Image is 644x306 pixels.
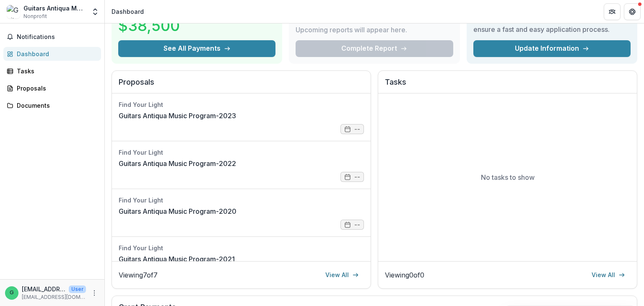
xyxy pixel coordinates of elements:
a: Guitars Antiqua Music Program-2022 [119,158,236,169]
a: Tasks [3,64,101,78]
div: Guitars Antiqua Music Program [23,4,86,13]
button: Open entity switcher [89,3,101,20]
p: No tasks to show [481,172,535,182]
div: Documents [17,101,94,110]
span: Notifications [17,34,98,41]
a: Guitars Antiqua Music Program-2020 [119,206,236,216]
a: View All [320,268,364,282]
span: Nonprofit [23,13,47,20]
div: Tasks [17,67,94,75]
a: Guitars Antiqua Music Program-2023 [119,111,236,121]
h2: Proposals [119,78,364,93]
h3: Keep your information up-to-date on Temelio to ensure a fast and easy application process. [473,14,631,34]
button: More [89,288,99,298]
h3: $38,500 [118,14,181,37]
button: Get Help [624,3,641,20]
img: Guitars Antiqua Music Program [7,5,20,18]
p: [EMAIL_ADDRESS][DOMAIN_NAME] [22,293,86,301]
p: User [69,285,86,293]
nav: breadcrumb [108,5,147,18]
p: Upcoming reports will appear here. [296,25,407,35]
a: Proposals [3,81,101,95]
a: Guitars Antiqua Music Program-2021 [119,254,235,264]
a: Dashboard [3,47,101,61]
p: [EMAIL_ADDRESS][DOMAIN_NAME] [22,285,65,293]
p: Viewing 0 of 0 [385,270,424,280]
a: Documents [3,99,101,112]
a: Update Information [473,40,631,57]
button: See All Payments [118,40,275,57]
a: View All [587,268,630,282]
div: Dashboard [17,49,94,58]
div: Proposals [17,84,94,93]
p: Viewing 7 of 7 [119,270,158,280]
div: guitarsantiqua@gmail.com [10,290,14,296]
button: Notifications [3,30,101,44]
div: Dashboard [112,7,144,16]
button: Partners [604,3,621,20]
h2: Tasks [385,78,630,93]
